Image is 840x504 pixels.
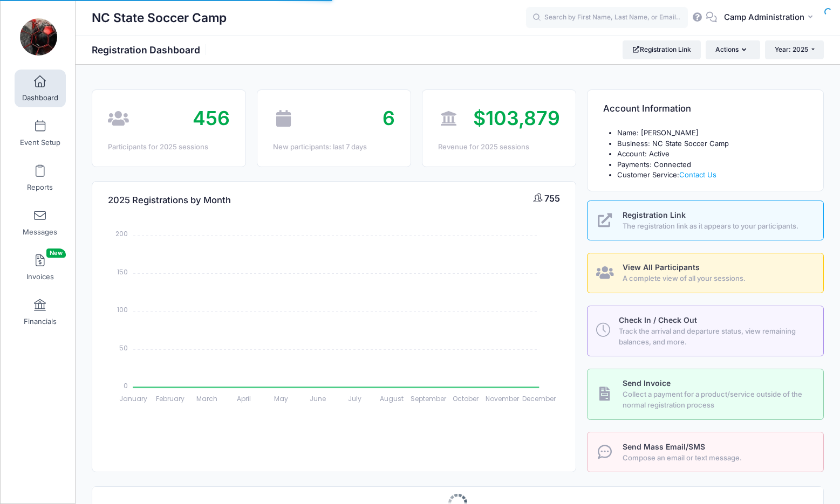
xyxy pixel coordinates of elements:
[623,40,701,59] a: Registration Link
[117,267,128,276] tspan: 150
[119,343,128,352] tspan: 50
[197,393,218,403] tspan: March
[617,139,808,149] li: Business: NC State Soccer Camp
[717,5,824,30] button: Camp Administration
[544,193,560,204] span: 755
[380,393,404,403] tspan: August
[15,159,66,197] a: Reports
[617,160,808,170] li: Payments: Connected
[765,40,824,59] button: Year: 2025
[237,393,251,403] tspan: April
[108,185,231,216] h4: 2025 Registrations by Month
[775,45,808,53] span: Year: 2025
[20,138,60,147] span: Event Setup
[623,453,811,464] span: Compose an email or text message.
[117,305,128,314] tspan: 100
[124,381,128,390] tspan: 0
[619,315,697,325] span: Check In / Check Out
[473,106,560,130] span: $103,879
[92,44,209,56] h1: Registration Dashboard
[438,142,560,153] div: Revenue for 2025 sessions
[23,227,57,237] span: Messages
[15,293,66,331] a: Financials
[411,393,447,403] tspan: September
[26,272,54,281] span: Invoices
[273,142,395,153] div: New participants: last 7 days
[617,170,808,181] li: Customer Service:
[22,93,58,102] span: Dashboard
[587,201,824,241] a: Registration Link The registration link as it appears to your participants.
[706,40,760,59] button: Actions
[383,106,395,130] span: 6
[623,273,811,284] span: A complete view of all your sessions.
[623,389,811,410] span: Collect a payment for a product/service outside of the normal registration process
[587,253,824,293] a: View All Participants A complete view of all your sessions.
[679,170,716,179] a: Contact Us
[18,17,59,57] img: NC State Soccer Camp
[115,229,128,238] tspan: 200
[623,442,705,451] span: Send Mass Email/SMS
[119,393,147,403] tspan: January
[617,149,808,160] li: Account: Active
[623,378,671,388] span: Send Invoice
[486,393,520,403] tspan: November
[587,369,824,419] a: Send Invoice Collect a payment for a product/service outside of the normal registration process
[24,317,57,326] span: Financials
[46,248,66,258] span: New
[619,326,811,347] span: Track the arrival and departure status, view remaining balances, and more.
[724,11,804,23] span: Camp Administration
[193,106,230,130] span: 456
[523,393,557,403] tspan: December
[623,221,811,232] span: The registration link as it appears to your participants.
[617,128,808,139] li: Name: [PERSON_NAME]
[15,248,66,286] a: InvoicesNew
[1,11,76,63] a: NC State Soccer Camp
[623,210,686,219] span: Registration Link
[27,183,53,192] span: Reports
[156,393,185,403] tspan: February
[526,7,688,29] input: Search by First Name, Last Name, or Email...
[310,393,326,403] tspan: June
[15,114,66,152] a: Event Setup
[108,142,230,153] div: Participants for 2025 sessions
[453,393,479,403] tspan: October
[274,393,288,403] tspan: May
[15,70,66,107] a: Dashboard
[587,306,824,356] a: Check In / Check Out Track the arrival and departure status, view remaining balances, and more.
[603,94,691,125] h4: Account Information
[623,263,700,272] span: View All Participants
[92,5,227,30] h1: NC State Soccer Camp
[587,432,824,472] a: Send Mass Email/SMS Compose an email or text message.
[348,393,361,403] tspan: July
[15,204,66,241] a: Messages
